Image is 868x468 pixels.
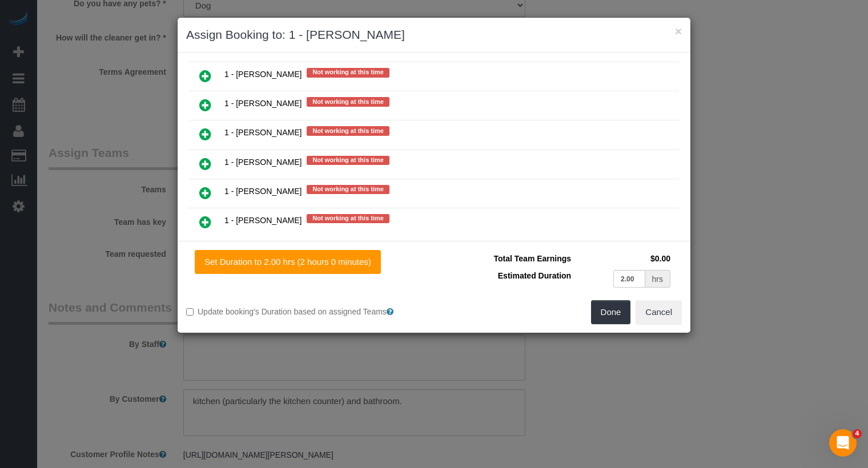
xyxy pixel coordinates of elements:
[186,308,194,316] input: Update booking's Duration based on assigned Teams
[443,250,574,267] td: Total Team Earnings
[195,250,381,274] button: Set Duration to 2.00 hrs (2 hours 0 minutes)
[224,128,302,138] span: 1 - [PERSON_NAME]
[307,156,389,165] span: Not working at this time
[591,300,631,324] button: Done
[224,99,302,108] span: 1 - [PERSON_NAME]
[224,70,302,79] span: 1 - [PERSON_NAME]
[186,306,425,317] label: Update booking's Duration based on assigned Teams
[224,216,302,225] span: 1 - [PERSON_NAME]
[636,300,682,324] button: Cancel
[307,126,389,135] span: Not working at this time
[186,26,682,43] h3: Assign Booking to: 1 - [PERSON_NAME]
[224,158,302,167] span: 1 - [PERSON_NAME]
[829,429,857,457] iframe: Intercom live chat
[498,271,571,280] span: Estimated Duration
[307,68,389,77] span: Not working at this time
[307,214,389,223] span: Not working at this time
[307,97,389,106] span: Not working at this time
[224,187,302,196] span: 1 - [PERSON_NAME]
[675,25,682,37] button: ×
[574,250,673,267] td: $0.00
[645,270,670,288] div: hrs
[853,429,862,438] span: 4
[307,185,389,194] span: Not working at this time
